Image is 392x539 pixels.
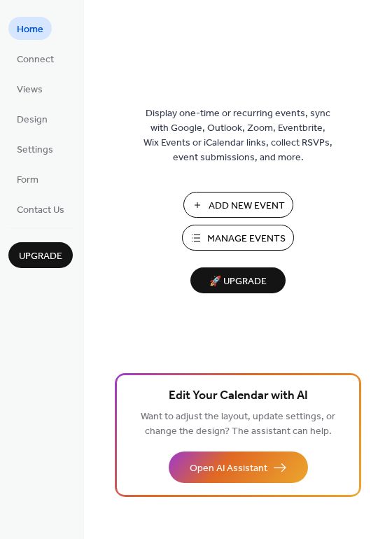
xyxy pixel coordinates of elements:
[8,17,52,40] a: Home
[17,173,38,188] span: Form
[169,386,308,406] span: Edit Your Calendar with AI
[8,137,62,160] a: Settings
[8,47,62,70] a: Connect
[17,52,54,67] span: Connect
[8,77,51,100] a: Views
[8,107,56,130] a: Design
[182,225,294,251] button: Manage Events
[209,199,285,213] span: Add New Event
[190,267,286,293] button: 🚀 Upgrade
[17,143,53,157] span: Settings
[19,249,62,264] span: Upgrade
[183,192,293,218] button: Add New Event
[143,106,332,165] span: Display one-time or recurring events, sync with Google, Outlook, Zoom, Eventbrite, Wix Events or ...
[17,113,48,127] span: Design
[17,203,64,218] span: Contact Us
[141,407,335,441] span: Want to adjust the layout, update settings, or change the design? The assistant can help.
[17,22,43,37] span: Home
[199,272,277,291] span: 🚀 Upgrade
[8,167,47,190] a: Form
[8,197,73,220] a: Contact Us
[17,83,43,97] span: Views
[190,461,267,476] span: Open AI Assistant
[8,242,73,268] button: Upgrade
[207,232,286,246] span: Manage Events
[169,451,308,483] button: Open AI Assistant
